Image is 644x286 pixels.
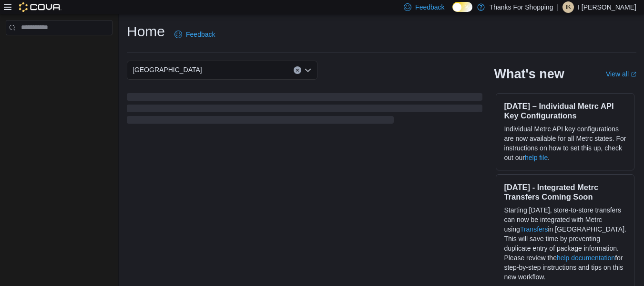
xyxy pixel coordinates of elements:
h3: [DATE] - Integrated Metrc Transfers Coming Soon [504,182,626,201]
span: Dark Mode [452,12,453,12]
h3: [DATE] – Individual Metrc API Key Configurations [504,101,626,120]
p: I [PERSON_NAME] [578,1,636,13]
a: Feedback [171,25,219,44]
div: I Kirk [562,1,574,13]
p: Starting [DATE], store-to-store transfers can now be integrated with Metrc using in [GEOGRAPHIC_D... [504,205,626,282]
input: Dark Mode [452,2,472,12]
img: Cova [19,2,61,12]
a: help documentation [557,254,615,262]
span: [GEOGRAPHIC_DATA] [133,64,202,75]
a: help file [525,154,548,161]
p: Individual Metrc API key configurations are now available for all Metrc states. For instructions ... [504,124,626,162]
span: Feedback [186,30,215,39]
button: Clear input [294,66,301,74]
span: IK [565,1,571,13]
span: Feedback [415,2,444,12]
a: Transfers [520,225,548,233]
p: | [557,1,559,13]
nav: Complex example [6,37,112,60]
h2: What's new [494,66,564,82]
svg: External link [631,72,636,77]
p: Thanks For Shopping [490,1,553,13]
h1: Home [127,22,165,41]
span: Loading [127,95,482,126]
button: Open list of options [304,66,312,74]
a: View allExternal link [606,70,636,78]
